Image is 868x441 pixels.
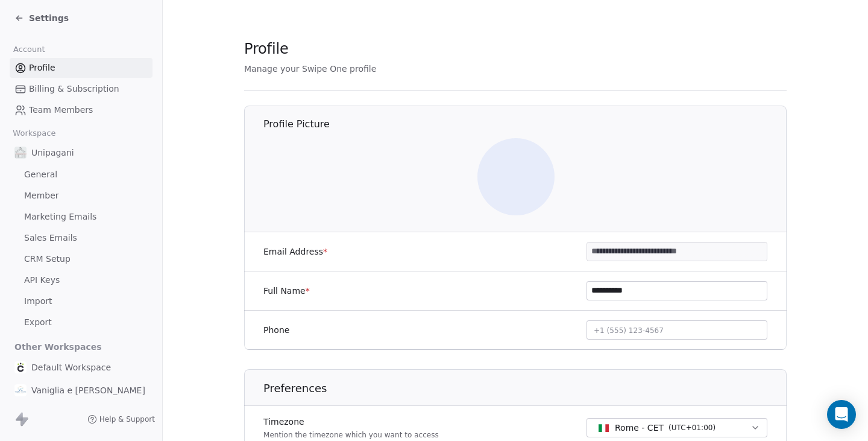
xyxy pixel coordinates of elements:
[10,270,153,290] a: API Keys
[668,422,715,433] span: ( UTC+01:00 )
[87,414,155,424] a: Help & Support
[10,249,153,269] a: CRM Setup
[10,228,153,248] a: Sales Emails
[244,40,289,58] span: Profile
[24,253,71,265] span: CRM Setup
[24,295,52,308] span: Import
[10,58,153,78] a: Profile
[24,274,60,287] span: API Keys
[587,418,767,437] button: Rome - CET(UTC+01:00)
[827,400,856,429] div: Open Intercom Messenger
[24,232,77,244] span: Sales Emails
[587,320,767,340] button: +1 (555) 123-4567
[10,186,153,206] a: Member
[594,326,664,335] span: +1 (555) 123-4567
[615,422,664,434] span: Rome - CET
[8,40,50,59] span: Account
[99,414,155,424] span: Help & Support
[10,291,153,311] a: Import
[263,246,327,258] label: Email Address
[31,147,74,159] span: Unipagani
[244,64,376,74] span: Manage your Swipe One profile
[29,83,119,95] span: Billing & Subscription
[263,324,289,336] label: Phone
[263,381,787,396] h1: Preferences
[29,12,69,24] span: Settings
[263,416,439,428] label: Timezone
[263,118,787,131] h1: Profile Picture
[31,361,111,373] span: Default Workspace
[14,384,27,396] img: 218609224_10161524239648298_8115251942035859566_n.jpg
[14,361,27,373] img: 387209073_1086514742506575_8808743409637991162_n%20(1).jpg
[24,168,57,181] span: General
[29,104,93,116] span: Team Members
[29,62,55,74] span: Profile
[31,384,145,396] span: Vaniglia e [PERSON_NAME]
[263,285,310,297] label: Full Name
[24,211,96,223] span: Marketing Emails
[10,313,153,332] a: Export
[8,124,61,142] span: Workspace
[14,12,69,24] a: Settings
[10,100,153,120] a: Team Members
[24,316,52,329] span: Export
[14,147,27,159] img: logo%20unipagani.png
[10,207,153,227] a: Marketing Emails
[10,165,153,185] a: General
[10,337,107,357] span: Other Workspaces
[10,79,153,99] a: Billing & Subscription
[263,430,439,440] p: Mention the timezone which you want to access
[24,189,59,202] span: Member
